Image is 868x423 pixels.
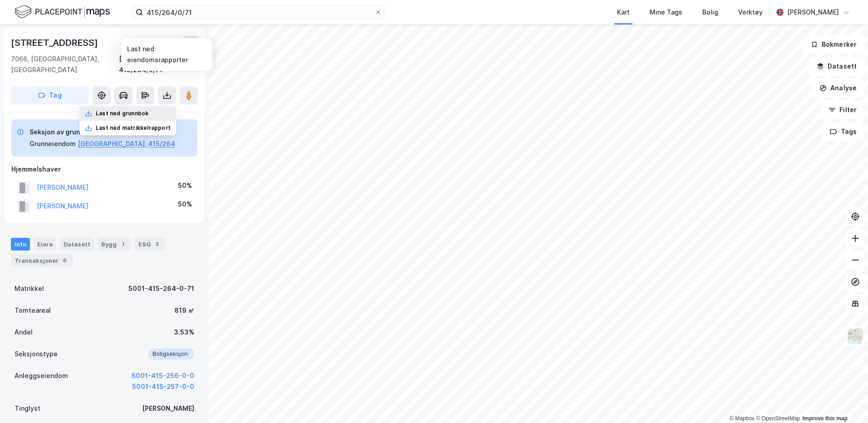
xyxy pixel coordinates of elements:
[15,370,68,381] div: Anleggseiendom
[30,138,76,149] div: Grunneiendom
[135,238,165,251] div: ESG
[143,5,375,19] input: Søk på adresse, matrikkel, gårdeiere, leietakere eller personer
[821,101,864,119] button: Filter
[132,370,194,381] button: 5001-415-256-0-0
[847,328,864,345] img: Z
[96,124,171,132] div: Last ned matrikkelrapport
[15,283,44,294] div: Matrikkel
[118,240,128,249] div: 1
[702,7,718,18] div: Bolig
[650,7,682,18] div: Mine Tags
[174,305,194,316] div: 819 ㎡
[60,238,94,251] div: Datasett
[178,199,192,210] div: 50%
[756,415,800,422] a: OpenStreetMap
[11,54,119,75] div: 7066, [GEOGRAPHIC_DATA], [GEOGRAPHIC_DATA]
[617,7,630,18] div: Kart
[178,180,192,191] div: 50%
[34,238,56,251] div: Eiere
[787,7,839,18] div: [PERSON_NAME]
[132,381,194,392] button: 5001-415-257-0-0
[803,35,864,54] button: Bokmerker
[142,403,194,414] div: [PERSON_NAME]
[11,254,73,267] div: Transaksjoner
[11,238,30,251] div: Info
[30,127,175,138] div: Seksjon av grunneiendom
[11,35,100,50] div: [STREET_ADDRESS]
[11,86,89,104] button: Tag
[822,123,864,141] button: Tags
[730,415,755,422] a: Mapbox
[823,379,868,423] iframe: Chat Widget
[812,79,864,97] button: Analyse
[15,305,51,316] div: Tomteareal
[98,238,131,251] div: Bygg
[823,379,868,423] div: Kontrollprogram for chat
[809,57,864,75] button: Datasett
[803,415,848,422] a: Improve this map
[15,403,40,414] div: Tinglyst
[174,327,194,338] div: 3.53%
[153,240,162,249] div: 3
[738,7,763,18] div: Verktøy
[15,349,58,359] div: Seksjonstype
[78,138,175,149] button: [GEOGRAPHIC_DATA], 415/264
[15,4,110,20] img: logo.f888ab2527a4732fd821a326f86c7f29.svg
[128,283,194,294] div: 5001-415-264-0-71
[60,256,69,265] div: 6
[15,327,33,338] div: Andel
[96,110,148,117] div: Last ned grunnbok
[119,54,198,75] div: [GEOGRAPHIC_DATA], 415/264/0/71
[11,164,197,175] div: Hjemmelshaver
